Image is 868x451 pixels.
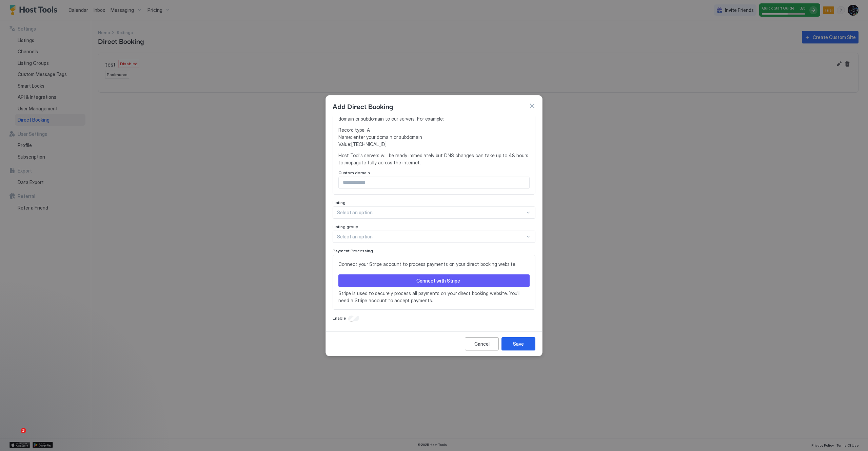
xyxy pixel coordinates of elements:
[339,177,529,188] input: Input Field
[338,260,530,268] span: Connect your Stripe account to process payments on your direct booking website.
[7,428,23,444] iframe: Intercom live chat
[338,170,370,175] span: Custom domain
[5,385,141,433] iframe: Intercom notifications message
[513,340,524,347] div: Save
[338,126,530,148] span: Record type: A Name: enter your domain or subdomain Value: [TECHNICAL_ID]
[333,101,393,111] span: Add Direct Booking
[338,274,530,287] button: Connect with Stripe
[416,277,460,284] div: Connect with Stripe
[333,315,346,321] span: Enable
[501,337,535,350] button: Save
[21,428,26,433] span: 3
[333,224,358,229] span: Listing group
[465,337,499,350] button: Cancel
[338,290,530,304] span: Stripe is used to securely process all payments on your direct booking website. You'll need a Str...
[333,200,346,205] span: Listing
[333,248,373,253] span: Payment Processing
[338,152,530,166] span: Host Tool's servers will be ready immediately but DNS changes can take up to 48 hours to propagat...
[474,340,490,347] div: Cancel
